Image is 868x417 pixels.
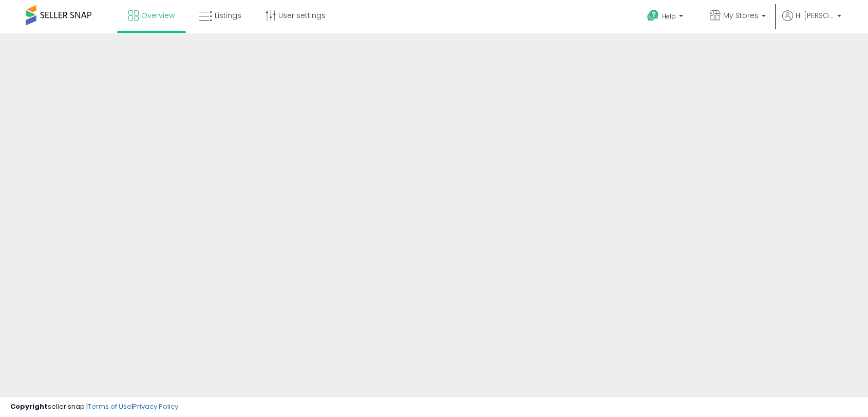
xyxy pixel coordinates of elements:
strong: Copyright [10,402,48,411]
a: Help [639,2,693,33]
a: Terms of Use [88,402,131,411]
a: Privacy Policy [133,402,178,411]
a: Hi [PERSON_NAME] [782,10,841,33]
div: seller snap | | [10,402,178,412]
span: Overview [141,10,175,21]
span: Hi [PERSON_NAME] [796,10,834,21]
span: Listings [215,10,241,21]
i: Get Help [647,9,659,22]
span: My Stores [723,10,759,21]
span: Help [662,12,676,21]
